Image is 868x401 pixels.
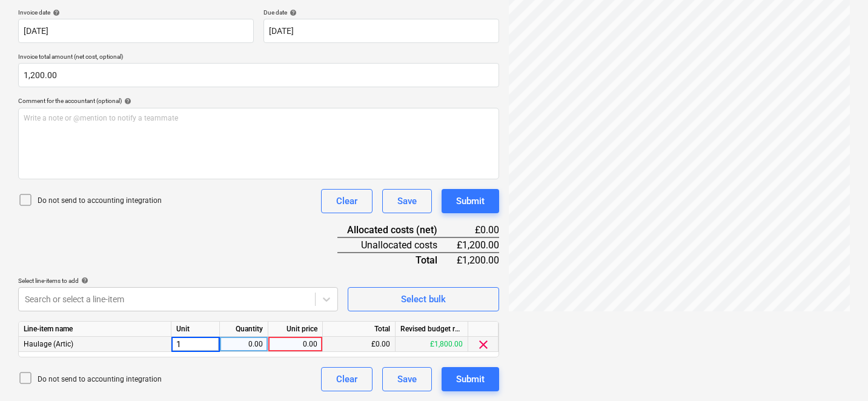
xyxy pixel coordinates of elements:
span: help [122,98,131,105]
div: Comment for the accountant (optional) [18,97,499,105]
div: Submit [456,371,485,387]
div: Due date [263,8,499,16]
button: Clear [321,189,373,213]
div: Submit [456,193,485,209]
div: Unit price [268,322,323,337]
input: Invoice date not specified [18,19,254,43]
p: Do not send to accounting integration [38,196,162,206]
div: Select line-items to add [18,277,338,285]
div: Quantity [220,322,268,337]
div: £1,200.00 [457,253,499,267]
div: Save [397,193,417,209]
div: £0.00 [457,223,499,237]
iframe: Chat Widget [807,343,868,401]
div: Total [323,322,396,337]
button: Save [382,189,432,213]
p: Do not send to accounting integration [38,374,162,385]
input: Invoice total amount (net cost, optional) [18,63,499,87]
div: Unallocated costs [337,237,457,253]
div: Invoice date [18,8,254,16]
button: Select bulk [348,287,499,311]
button: Submit [442,367,499,391]
div: Save [397,371,417,387]
button: Save [382,367,432,391]
div: Unit [171,322,220,337]
p: Invoice total amount (net cost, optional) [18,53,499,63]
div: Total [337,253,457,267]
div: Select bulk [401,291,446,307]
div: £0.00 [323,337,396,352]
div: Line-item name [19,322,171,337]
div: Clear [336,193,357,209]
div: 0.00 [273,337,317,352]
span: Haulage (Artic) [24,340,73,348]
div: £1,200.00 [457,237,499,253]
button: Submit [442,189,499,213]
span: help [50,9,60,16]
div: Allocated costs (net) [337,223,457,237]
input: Due date not specified [263,19,499,43]
span: help [287,9,297,16]
div: Revised budget remaining [396,322,468,337]
span: clear [476,337,491,352]
div: Clear [336,371,357,387]
div: £1,800.00 [396,337,468,352]
button: Clear [321,367,373,391]
div: 0.00 [225,337,263,352]
span: help [79,277,88,284]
